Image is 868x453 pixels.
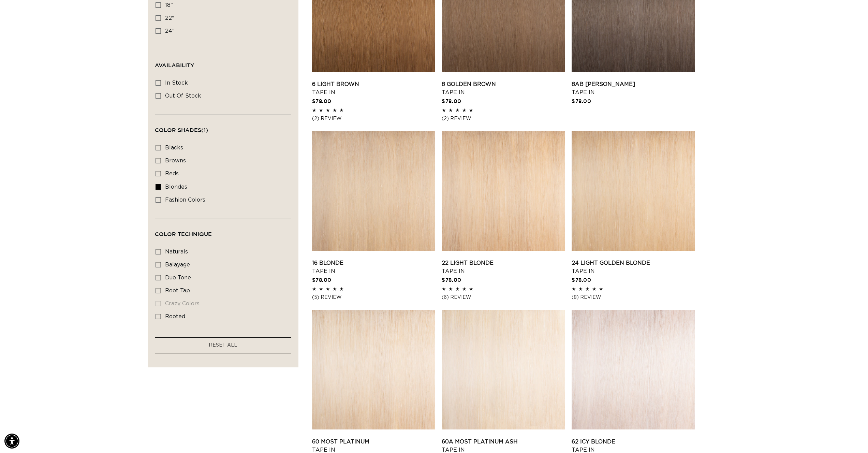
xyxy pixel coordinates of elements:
span: Out of stock [165,93,201,99]
a: RESET ALL [209,341,237,350]
span: duo tone [165,275,191,280]
span: root tap [165,288,190,293]
span: Color Shades [155,127,208,133]
iframe: Chat Widget [834,420,868,453]
span: balayage [165,262,190,267]
span: (1) [201,127,208,133]
summary: Color Shades (1 selected) [155,115,291,140]
span: RESET ALL [209,343,237,348]
span: reds [165,171,179,176]
a: 22 Light Blonde Tape In [442,259,565,275]
span: In stock [165,80,188,86]
span: 24" [165,28,175,34]
a: 6 Light Brown Tape In [312,80,435,97]
a: 16 Blonde Tape In [312,259,435,275]
span: naturals [165,249,188,254]
div: Accessibility Menu [4,434,19,449]
span: 18" [165,2,173,8]
span: fashion colors [165,197,205,203]
summary: Availability (0 selected) [155,50,291,75]
span: Color Technique [155,231,212,237]
span: 22" [165,15,174,21]
a: 24 Light Golden Blonde Tape In [572,259,695,275]
span: browns [165,158,186,163]
span: rooted [165,314,185,319]
a: 8 Golden Brown Tape In [442,80,565,97]
span: blacks [165,145,183,150]
summary: Color Technique (0 selected) [155,219,291,244]
a: 8AB [PERSON_NAME] Tape In [572,80,695,97]
span: Availability [155,62,194,68]
span: blondes [165,184,187,190]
